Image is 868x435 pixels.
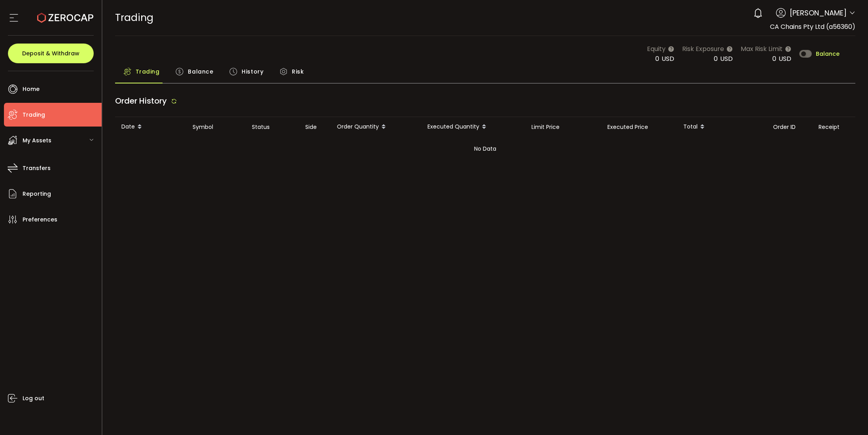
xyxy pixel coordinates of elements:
[23,393,44,404] span: Log out
[23,109,45,121] span: Trading
[714,54,718,63] span: 0
[186,123,246,132] div: Symbol
[779,54,791,63] span: USD
[677,120,767,134] div: Total
[772,54,776,63] span: 0
[115,11,153,25] span: Trading
[115,120,186,134] div: Date
[525,123,601,132] div: Limit Price
[115,95,167,106] span: Order History
[601,123,677,132] div: Executed Price
[655,54,659,63] span: 0
[242,64,263,79] span: History
[136,64,160,79] span: Trading
[790,8,847,18] span: [PERSON_NAME]
[682,44,724,54] span: Risk Exposure
[812,123,856,132] div: Receipt
[421,120,525,134] div: Executed Quantity
[816,51,840,57] span: Balance
[292,64,304,79] span: Risk
[741,44,783,54] span: Max Risk Limit
[331,120,421,134] div: Order Quantity
[22,51,79,56] span: Deposit & Withdraw
[720,54,733,63] span: USD
[188,64,213,79] span: Balance
[767,123,812,132] div: Order ID
[647,44,666,54] span: Equity
[23,214,57,225] span: Preferences
[23,135,51,146] span: My Assets
[23,188,51,200] span: Reporting
[246,123,299,132] div: Status
[299,123,331,132] div: Side
[23,163,51,174] span: Transfers
[23,83,40,95] span: Home
[662,54,674,63] span: USD
[115,137,856,161] div: No Data
[770,22,855,31] span: CA Chains Pty Ltd (a56360)
[8,43,94,63] button: Deposit & Withdraw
